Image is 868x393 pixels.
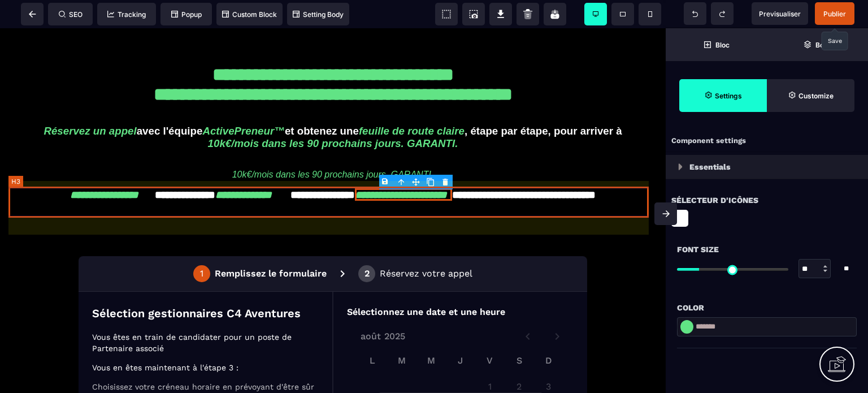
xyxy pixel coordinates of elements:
span: Numéro de téléphone [84,169,168,178]
span: Open Style Manager [767,79,854,112]
span: SEO [59,10,83,19]
strong: Body [815,41,832,49]
div: 1 [192,36,195,45]
span: Screenshot [462,3,485,25]
strong: Settings [715,92,742,100]
p: Essentials [689,160,731,174]
span: Settings [679,79,767,112]
p: Réservez votre appel [371,33,464,47]
span: View components [435,3,458,25]
span: Tracking [107,10,146,19]
h3: avec l'équipe et obtenez une , étape par étape, pour arriver à [8,94,657,124]
span: Preview [752,2,808,25]
i: Réservez un appel [44,97,136,109]
i: 10k€/mois dans les 90 prochains jours. GARANTI. [208,109,458,122]
span: (Choix unique) [179,353,232,362]
img: loading [678,163,683,170]
p: Choisissez votre créneau horaire en prévoyant d'être sûr d'être disponible à ce moment précis dan... [84,148,307,193]
p: Sélectionnez une date et une heure [338,72,565,85]
span: 1. Quel montant seriez-vous prêt à investir pour démarrer cet accompagnement ? [84,342,313,362]
span: Email [84,265,105,274]
span: Nom de famille [202,218,261,227]
strong: Customize [798,92,834,100]
div: Sélecteur d'icônes [671,193,862,207]
span: Font Size [677,243,719,256]
span: Custom Block [222,10,277,19]
p: Vous êtes en train de candidater pour un poste de Partenaire associé [84,98,307,120]
span: Publier [823,10,846,18]
p: Vous en êtes maintenant à l'étape 3 : [84,128,307,140]
label: Moins de 3 000€ [77,364,310,385]
span: Open Layer Manager [767,28,868,61]
div: Color [677,301,857,314]
strong: Bloc [715,41,730,49]
p: Remplissez le formulaire [206,33,318,47]
span: Previsualiser [759,10,801,18]
i: 10k€/mois dans les 90 prochains jours. GARANTI. [232,141,434,152]
div: Component settings [666,130,868,152]
span: Popup [171,10,202,19]
span: Open Blocks [666,28,767,61]
div: France: + 33 [86,187,109,205]
p: Pour voir les créneaux horaires disponibles, veuillez renseigner vos informations [377,169,527,205]
p: Sélection gestionnaires C4 Aventures [84,72,292,88]
i: ActivePreneur™ [202,97,285,109]
p: Questions [84,316,310,331]
i: feuille de route claire [359,97,465,109]
div: 2 [356,36,361,45]
span: Prénom [84,218,114,227]
span: Setting Body [293,10,344,19]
